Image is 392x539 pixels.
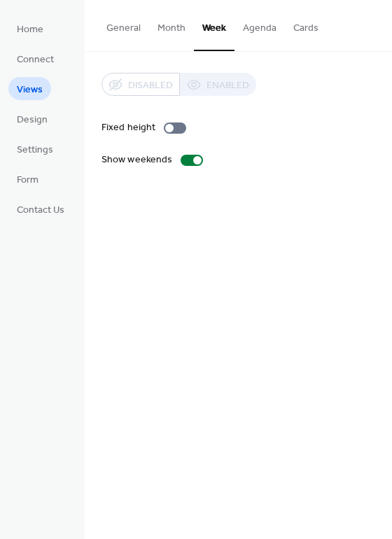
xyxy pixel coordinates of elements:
[17,203,64,218] span: Contact Us
[101,153,172,167] div: Show weekends
[8,107,56,130] a: Design
[17,52,54,67] span: Connect
[101,120,155,135] div: Fixed height
[8,197,73,220] a: Contact Us
[17,22,43,37] span: Home
[8,137,62,160] a: Settings
[8,77,51,100] a: Views
[17,143,53,157] span: Settings
[17,173,38,188] span: Form
[8,47,62,70] a: Connect
[8,167,47,190] a: Form
[8,17,52,40] a: Home
[17,113,48,127] span: Design
[17,83,43,97] span: Views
